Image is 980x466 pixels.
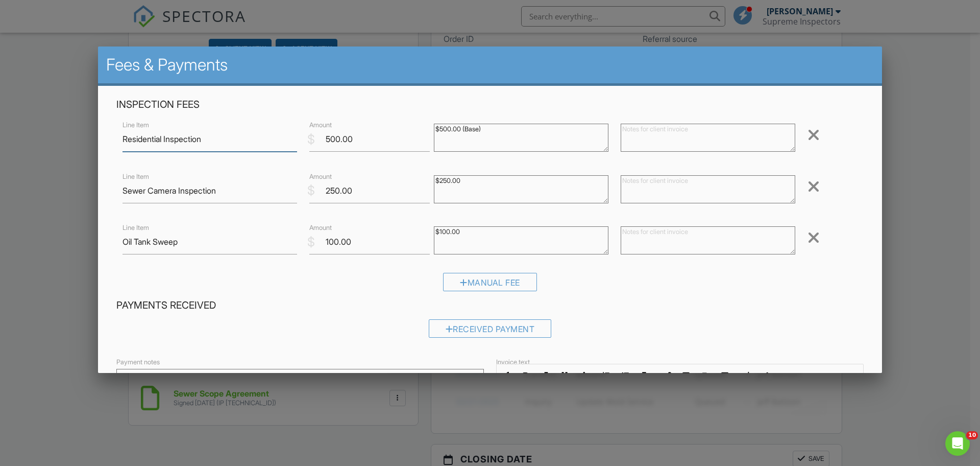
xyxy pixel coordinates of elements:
[443,279,537,290] a: Manual Fee
[116,299,864,312] h4: Payments Received
[307,131,315,148] div: $
[737,366,756,385] button: Code View
[434,175,608,203] textarea: $250.00
[574,366,594,385] button: Colors
[309,172,332,181] label: Amount
[676,366,696,385] button: Insert Image (Ctrl+P)
[596,366,616,385] button: Ordered List
[497,366,516,385] button: Inline Style
[555,366,574,385] button: Underline (Ctrl+U)
[696,366,715,385] button: Insert Video
[496,357,530,366] label: Invoice text
[116,98,864,111] h4: Inspection Fees
[309,223,332,232] label: Amount
[434,226,608,254] textarea: $100.00
[516,366,535,385] button: Bold (Ctrl+B)
[434,124,608,152] textarea: $500.00 (Base)
[429,326,552,336] a: Received Payment
[106,55,874,75] h2: Fees & Payments
[116,357,160,366] label: Payment notes
[309,121,332,130] label: Amount
[638,366,657,385] button: Align
[122,172,149,181] label: Line Item
[122,121,149,130] label: Line Item
[616,366,635,385] button: Unordered List
[307,234,315,251] div: $
[756,366,776,385] button: Clear Formatting
[945,431,970,456] iframe: Intercom live chat
[535,366,555,385] button: Italic (Ctrl+I)
[966,431,978,439] span: 10
[307,182,315,199] div: $
[657,366,676,385] button: Insert Link (Ctrl+K)
[429,319,552,338] div: Received Payment
[122,223,149,232] label: Line Item
[715,366,734,385] button: Insert Table
[443,273,537,291] div: Manual Fee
